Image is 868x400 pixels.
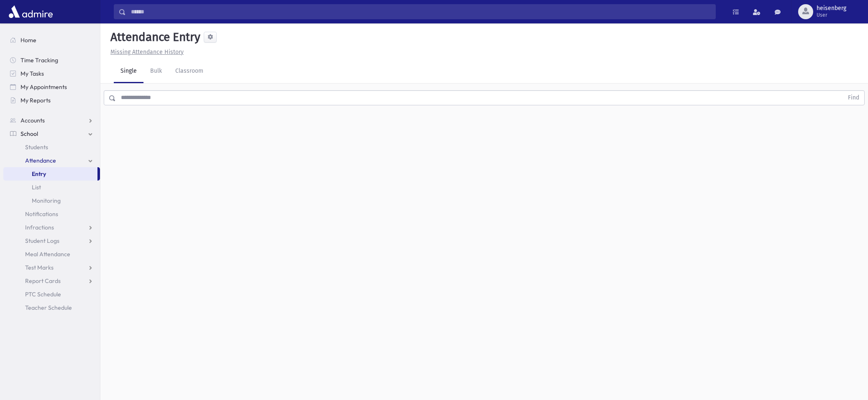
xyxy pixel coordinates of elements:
a: My Tasks [3,67,100,80]
a: Bulk [143,60,169,83]
a: Home [3,33,100,47]
span: Test Marks [25,264,54,271]
u: Missing Attendance History [110,48,184,56]
a: List [3,181,100,194]
a: Classroom [169,60,210,83]
span: Home [20,36,36,44]
a: Entry [3,167,97,181]
span: Time Tracking [20,56,58,64]
a: My Reports [3,94,100,107]
a: Infractions [3,221,100,234]
span: Attendance [25,157,56,164]
span: heisenberg [817,5,846,12]
a: Teacher Schedule [3,301,100,314]
a: School [3,127,100,140]
img: AdmirePro [7,3,55,20]
a: Test Marks [3,261,100,274]
a: Students [3,140,100,154]
span: Notifications [25,210,58,218]
span: Monitoring [32,197,61,204]
a: PTC Schedule [3,288,100,301]
a: Notifications [3,207,100,221]
span: Report Cards [25,277,61,285]
span: Teacher Schedule [25,304,72,311]
input: Search [126,4,715,19]
a: Monitoring [3,194,100,207]
a: My Appointments [3,80,100,94]
span: List [32,183,41,191]
span: My Reports [20,97,51,104]
span: User [817,12,846,18]
span: My Tasks [20,70,44,77]
span: Student Logs [25,237,59,245]
a: Time Tracking [3,54,100,67]
span: PTC Schedule [25,290,61,298]
span: School [20,130,38,138]
button: Find [843,91,864,105]
a: Missing Attendance History [107,48,184,56]
a: Report Cards [3,274,100,288]
a: Accounts [3,114,100,127]
span: My Appointments [20,83,67,91]
a: Meal Attendance [3,247,100,261]
span: Students [25,143,48,151]
a: Student Logs [3,234,100,247]
h5: Attendance Entry [107,30,200,44]
span: Meal Attendance [25,250,70,258]
a: Attendance [3,154,100,167]
span: Infractions [25,224,54,231]
span: Entry [32,170,46,178]
span: Accounts [20,117,45,124]
a: Single [114,60,143,83]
